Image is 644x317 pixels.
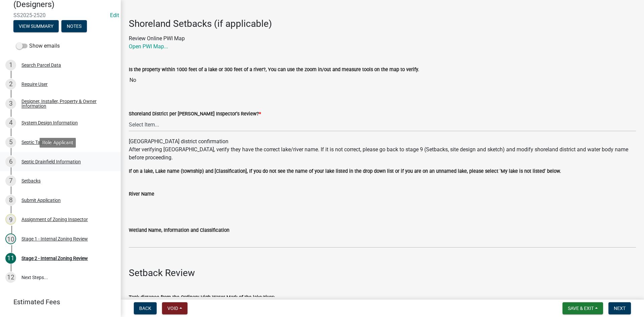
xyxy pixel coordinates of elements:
div: Septic Tank Information [21,140,71,145]
button: View Summary [13,20,59,32]
div: 8 [5,195,16,206]
label: Tank distance from the Ordinary High Water Mark of the lake/river: [129,295,275,300]
div: 12 [5,272,16,283]
wm-modal-confirm: Notes [61,24,87,29]
a: Edit [110,12,119,18]
div: 2 [5,79,16,90]
div: Stage 2 - Internal Zoning Review [21,256,88,261]
wm-modal-confirm: Edit Application Number [110,12,119,18]
h3: Shoreland Setbacks (if applicable) [129,18,636,30]
h3: Setback Review [129,267,636,279]
span: Void [167,306,178,311]
span: [GEOGRAPHIC_DATA] district confirmation [129,138,228,145]
span: Next [614,306,626,311]
label: Wetland Name, Information and Classification [129,228,229,233]
button: Notes [61,20,87,32]
div: 10 [5,233,16,244]
div: Stage 1 - Internal Zoning Review [21,236,88,241]
div: 5 [5,137,16,148]
a: Open PWI Map... [129,43,168,50]
div: 6 [5,156,16,167]
div: Assignment of Zoning Inspector [21,217,88,222]
div: Septic Drainfield Information [21,159,81,164]
span: SS2025-2520 [13,12,107,18]
button: Void [162,302,187,314]
div: 9 [5,214,16,225]
div: Require User [21,82,48,87]
div: 11 [5,253,16,264]
div: Search Parcel Data [21,63,61,67]
button: Save & Exit [562,302,603,314]
div: 1 [5,60,16,70]
div: After verifying [GEOGRAPHIC_DATA], verify they have the correct lake/river name. If it is not cor... [129,146,636,162]
span: Back [139,306,151,311]
div: Designer, Installer, Property & Owner Information [21,99,110,108]
button: Next [608,302,631,314]
div: System Design Information [21,120,78,125]
wm-modal-confirm: Summary [13,24,59,29]
div: 3 [5,98,16,109]
div: Role: Applicant [40,138,76,148]
div: 7 [5,175,16,186]
label: Shoreland District per [PERSON_NAME] Inspector's Review? [129,112,261,116]
a: Estimated Fees [5,295,110,309]
label: River Name [129,192,154,197]
div: 4 [5,117,16,128]
label: If on a lake, Lake name (township) and [Classification], If you do not see the name of your lake ... [129,169,561,174]
label: Is the property within 1000 feet of a lake or 300 feet of a river?, You can use the zoom in/out a... [129,67,419,72]
label: Show emails [16,42,60,50]
p: Review Online PWI Map [129,35,636,51]
span: Save & Exit [568,306,594,311]
button: Back [134,302,157,314]
div: Submit Application [21,198,61,203]
div: Setbacks [21,178,41,183]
